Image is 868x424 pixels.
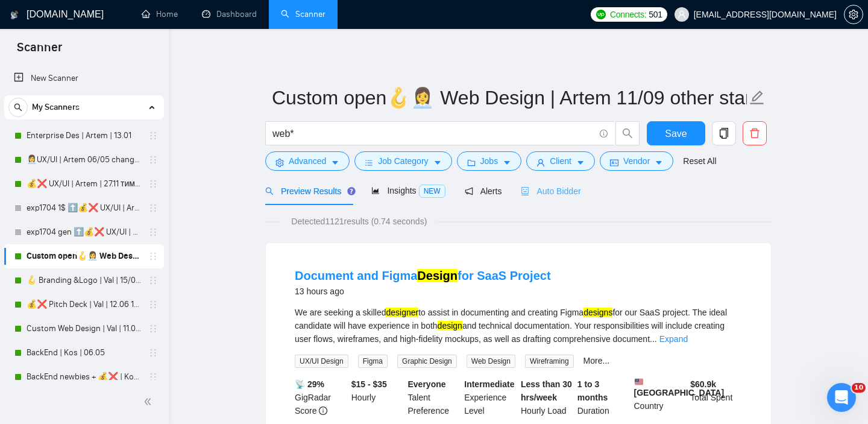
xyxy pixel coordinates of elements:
[575,378,632,417] div: Duration
[465,186,502,196] span: Alerts
[27,293,141,317] a: 💰❌ Pitch Deck | Val | 12.06 16% view
[358,355,388,368] span: Figma
[7,39,72,64] span: Scanner
[295,355,348,368] span: UX/UI Design
[665,126,687,141] span: Save
[346,186,357,197] div: Tooltip anchor
[852,383,866,393] span: 10
[27,268,141,293] a: 🪝 Branding &Logo | Val | 15/05 added other end
[408,379,446,389] b: Everyone
[295,284,551,299] div: 13 hours ago
[143,396,156,408] span: double-left
[616,128,639,139] span: search
[525,355,574,368] span: Wireframing
[10,5,19,25] img: logo
[292,378,349,417] div: GigRadar Score
[202,9,257,19] a: dashboardDashboard
[378,154,428,168] span: Job Category
[9,103,27,112] span: search
[457,151,522,171] button: folderJobscaret-down
[743,121,767,145] button: delete
[272,83,747,113] input: Scanner name...
[521,187,529,195] span: robot
[365,158,373,167] span: bars
[844,10,863,19] a: setting
[142,9,178,19] a: homeHome
[295,269,551,282] a: Document and FigmaDesignfor SaaS Project
[623,154,650,168] span: Vendor
[32,95,80,119] span: My Scanners
[649,8,662,21] span: 501
[647,121,705,145] button: Save
[27,244,141,268] a: Custom open🪝👩‍💼 Web Design | Artem 11/09 other start
[712,121,736,145] button: copy
[417,269,458,282] mark: Design
[536,158,545,167] span: user
[600,151,673,171] button: idcardVendorcaret-down
[295,306,742,346] div: We are seeking a skilled to assist in documenting and creating Figma for our SaaS project. The id...
[844,5,863,24] button: setting
[272,126,594,141] input: Search Freelance Jobs...
[480,154,498,168] span: Jobs
[635,378,643,386] img: 🇺🇸
[27,220,141,244] a: exp1704 gen ⬆️💰❌ UX/UI | Artem
[281,9,325,19] a: searchScanner
[27,124,141,148] a: Enterprise Des | Artem | 13.01
[467,355,515,368] span: Web Design
[349,378,406,417] div: Hourly
[632,378,688,417] div: Country
[275,158,284,167] span: setting
[27,317,141,341] a: Custom Web Design | Val | 11.09 filters changed
[397,355,457,368] span: Graphic Design
[518,378,575,417] div: Hourly Load
[148,276,158,285] span: holder
[371,186,445,195] span: Insights
[503,158,511,167] span: caret-down
[844,10,863,19] span: setting
[577,379,608,402] b: 1 to 3 months
[354,151,451,171] button: barsJob Categorycaret-down
[438,321,462,331] mark: design
[265,187,274,195] span: search
[148,155,158,165] span: holder
[688,378,744,417] div: Total Spent
[678,10,686,19] span: user
[319,407,327,415] span: info-circle
[634,378,725,397] b: [GEOGRAPHIC_DATA]
[712,128,735,139] span: copy
[743,128,766,139] span: delete
[610,158,618,167] span: idcard
[148,252,158,261] span: holder
[148,131,158,141] span: holder
[283,215,435,228] span: Detected 1121 results (0.74 seconds)
[351,379,387,389] b: $15 - $35
[659,334,688,344] a: Expand
[27,341,141,365] a: BackEnd | Kos | 06.05
[295,379,324,389] b: 📡 29%
[655,158,663,167] span: caret-down
[14,66,154,90] a: New Scanner
[550,154,571,168] span: Client
[386,308,418,317] mark: designer
[148,348,158,358] span: holder
[148,203,158,213] span: holder
[27,365,141,389] a: BackEnd newbies + 💰❌ | Kos | 06.05
[148,324,158,334] span: holder
[419,185,445,198] span: NEW
[650,334,657,344] span: ...
[371,186,380,195] span: area-chart
[521,186,580,196] span: Auto Bidder
[27,172,141,196] a: 💰❌ UX/UI | Artem | 27.11 тимчасово вимкнула
[521,379,572,402] b: Less than 30 hrs/week
[583,308,612,317] mark: designs
[462,378,518,417] div: Experience Level
[4,66,164,90] li: New Scanner
[148,179,158,189] span: holder
[433,158,442,167] span: caret-down
[148,300,158,309] span: holder
[596,10,606,19] img: upwork-logo.png
[526,151,595,171] button: userClientcaret-down
[615,121,640,145] button: search
[583,356,610,365] a: More...
[610,8,646,21] span: Connects:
